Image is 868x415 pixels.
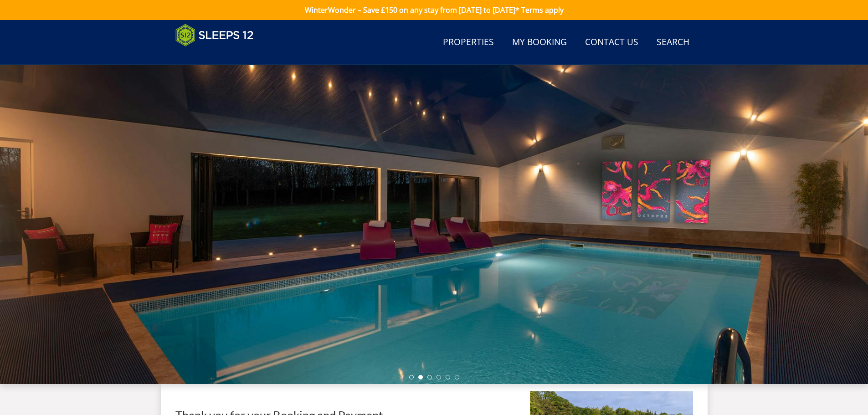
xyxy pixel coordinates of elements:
[653,32,693,53] a: Search
[439,32,498,53] a: Properties
[508,32,570,53] a: My Booking
[581,32,642,53] a: Contact Us
[175,24,254,46] img: Sleeps 12
[171,52,267,60] iframe: Customer reviews powered by Trustpilot
[740,386,868,415] iframe: LiveChat chat widget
